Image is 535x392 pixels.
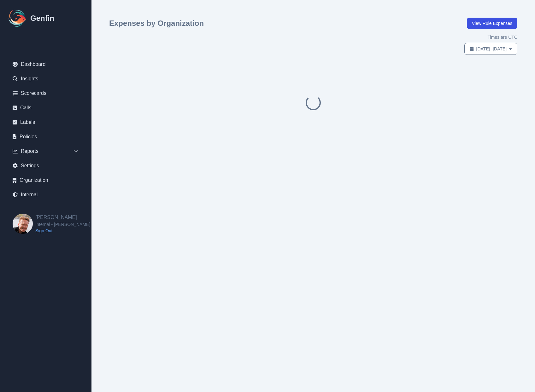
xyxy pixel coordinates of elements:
a: Sign Out [35,228,90,234]
h2: [PERSON_NAME] [35,214,90,221]
a: Organization [8,174,84,187]
div: Reports [8,145,84,158]
a: View Rule Expenses [467,18,517,29]
h1: Expenses by Organization [109,18,204,28]
img: Logo [8,8,28,28]
span: Internal - [PERSON_NAME] [35,221,90,228]
span: [DATE] - [DATE] [476,46,507,52]
a: Insights [8,72,84,85]
a: Dashboard [8,58,84,71]
button: [DATE] -[DATE] [464,43,517,55]
a: Policies [8,130,84,143]
a: Labels [8,116,84,129]
a: Scorecards [8,87,84,100]
h1: Genfin [30,13,54,23]
img: Brian Dunagan [13,214,33,234]
h5: Times are UTC [488,34,517,40]
a: Internal [8,188,84,201]
a: Settings [8,159,84,172]
a: Calls [8,101,84,114]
